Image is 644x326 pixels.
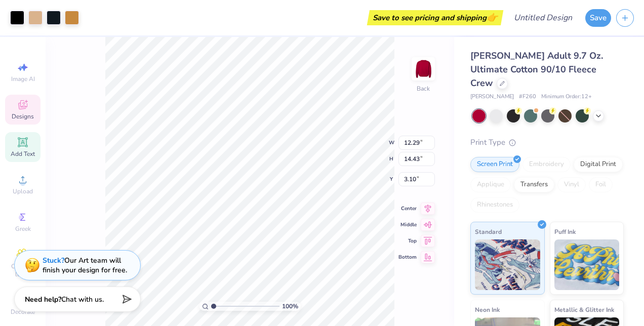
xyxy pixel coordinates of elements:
[417,84,430,93] div: Back
[541,93,592,101] span: Minimum Order: 12 +
[282,302,298,311] span: 100 %
[370,10,501,25] div: Save to see pricing and shipping
[475,239,540,290] img: Standard
[61,295,104,304] span: Chat with us.
[470,137,624,148] div: Print Type
[43,256,64,265] strong: Stuck?
[398,205,417,212] span: Center
[470,177,511,192] div: Applique
[470,157,519,172] div: Screen Print
[398,221,417,228] span: Middle
[522,157,571,172] div: Embroidery
[574,157,623,172] div: Digital Print
[585,9,611,27] button: Save
[554,304,614,315] span: Metallic & Glitter Ink
[43,256,127,275] div: Our Art team will finish your design for free.
[506,8,580,28] input: Untitled Design
[15,225,31,233] span: Greek
[554,226,576,237] span: Puff Ink
[11,308,35,316] span: Decorate
[519,93,536,101] span: # F260
[413,59,433,79] img: Back
[11,150,35,158] span: Add Text
[12,112,34,120] span: Designs
[514,177,554,192] div: Transfers
[475,226,502,237] span: Standard
[470,50,603,89] span: [PERSON_NAME] Adult 9.7 Oz. Ultimate Cotton 90/10 Fleece Crew
[13,187,33,195] span: Upload
[25,295,61,304] strong: Need help?
[554,239,620,290] img: Puff Ink
[5,262,41,278] span: Clipart & logos
[11,75,35,83] span: Image AI
[589,177,613,192] div: Foil
[557,177,586,192] div: Vinyl
[398,254,417,261] span: Bottom
[398,237,417,244] span: Top
[470,93,514,101] span: [PERSON_NAME]
[470,197,519,213] div: Rhinestones
[475,304,500,315] span: Neon Ink
[487,11,498,23] span: 👉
